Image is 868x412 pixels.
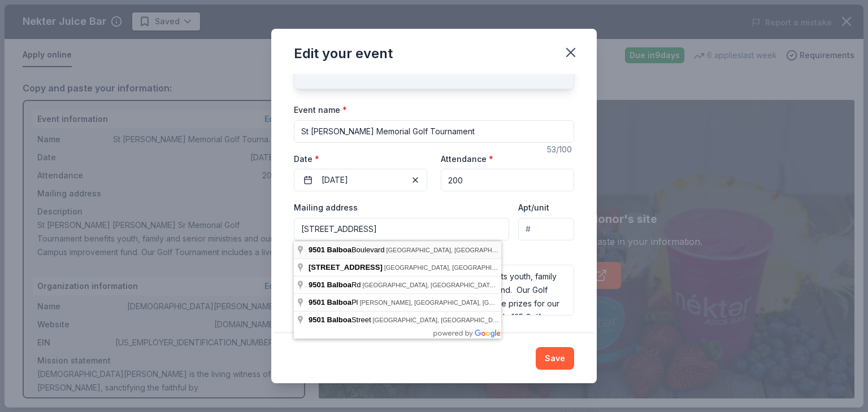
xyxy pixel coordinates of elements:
[518,202,549,213] label: Apt/unit
[309,246,325,254] span: 9501
[309,298,351,306] span: 9501 Balboa
[363,282,564,288] span: [GEOGRAPHIC_DATA], [GEOGRAPHIC_DATA], [GEOGRAPHIC_DATA]
[359,299,547,306] span: [PERSON_NAME], [GEOGRAPHIC_DATA], [GEOGRAPHIC_DATA]
[294,202,358,213] label: Mailing address
[536,347,574,370] button: Save
[309,280,363,289] span: Rd
[384,264,585,271] span: [GEOGRAPHIC_DATA], [GEOGRAPHIC_DATA], [GEOGRAPHIC_DATA]
[309,263,383,271] span: [STREET_ADDRESS]
[441,169,574,191] input: 20
[386,247,587,253] span: [GEOGRAPHIC_DATA], [GEOGRAPHIC_DATA], [GEOGRAPHIC_DATA]
[309,298,359,306] span: Pl
[309,315,373,324] span: Street
[309,280,351,289] span: 9501 Balboa
[547,143,574,156] div: 53 /100
[294,218,509,240] input: Enter a US address
[294,45,393,63] div: Edit your event
[373,317,574,323] span: [GEOGRAPHIC_DATA], [GEOGRAPHIC_DATA], [GEOGRAPHIC_DATA]
[294,169,427,191] button: [DATE]
[309,246,386,254] span: Boulevard
[294,120,574,143] input: Spring Fundraiser
[441,154,493,165] label: Attendance
[309,315,351,324] span: 9501 Balboa
[294,154,427,165] label: Date
[518,218,574,240] input: #
[294,104,347,116] label: Event name
[327,246,351,254] span: Balboa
